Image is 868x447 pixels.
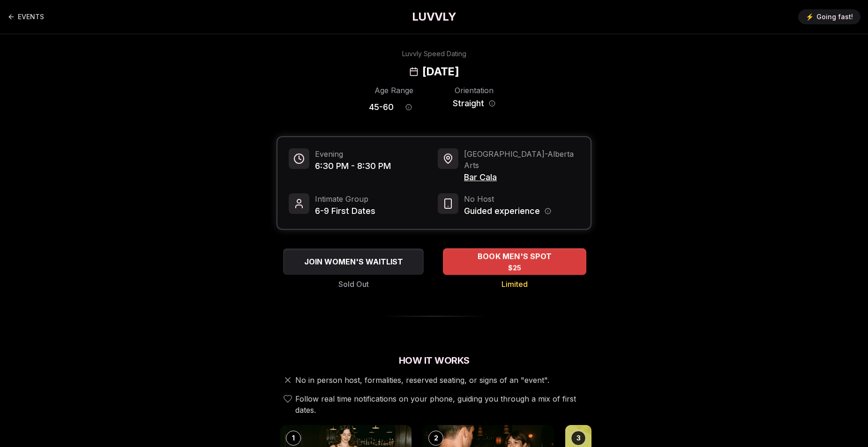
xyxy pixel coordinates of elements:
[315,193,375,205] span: Intimate Group
[338,278,369,290] span: Sold Out
[816,12,853,22] span: Going fast!
[508,263,522,272] span: $25
[428,431,443,446] div: 2
[464,171,579,184] span: Bar Cala
[7,7,44,26] a: Back to events
[501,278,528,290] span: Limited
[449,85,499,96] div: Orientation
[315,205,375,218] span: 6-9 First Dates
[453,97,484,110] span: Straight
[806,12,814,22] span: ⚡️
[464,148,579,171] span: [GEOGRAPHIC_DATA] - Alberta Arts
[283,249,424,275] button: JOIN WOMEN'S WAITLIST - Sold Out
[422,64,459,79] h2: [DATE]
[295,374,549,386] span: No in person host, formalities, reserved seating, or signs of an "event".
[315,148,391,160] span: Evening
[315,160,391,173] span: 6:30 PM - 8:30 PM
[545,208,551,214] button: Host information
[571,431,586,446] div: 3
[286,431,301,446] div: 1
[302,256,405,267] span: JOIN WOMEN'S WAITLIST
[412,9,456,24] a: LUVVLY
[489,100,495,107] button: Orientation information
[476,251,554,262] span: BOOK MEN'S SPOT
[464,205,540,218] span: Guided experience
[369,101,394,114] span: 45 - 60
[369,85,419,96] div: Age Range
[398,97,419,117] button: Age range information
[464,193,551,205] span: No Host
[295,393,588,416] span: Follow real time notifications on your phone, guiding you through a mix of first dates.
[277,354,591,367] h2: How It Works
[402,49,466,59] div: Luvvly Speed Dating
[443,248,586,275] button: BOOK MEN'S SPOT - Limited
